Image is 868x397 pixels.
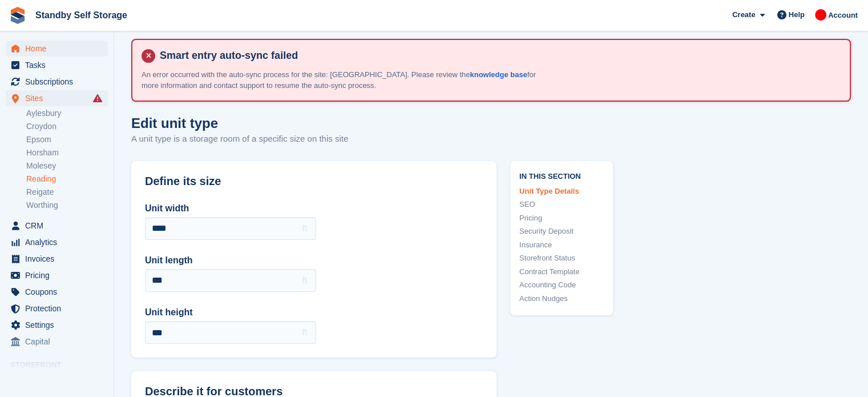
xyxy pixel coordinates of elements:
[828,10,858,21] span: Account
[25,334,94,350] span: Capital
[145,254,316,267] label: Unit length
[6,57,108,73] a: menu
[519,226,604,237] a: Security Deposit
[519,293,604,304] a: Action Nudges
[31,6,132,25] a: Standby Self Storage
[25,317,94,333] span: Settings
[519,252,604,264] a: Storefront Status
[10,359,114,371] span: Storefront
[519,170,604,181] span: In this section
[26,121,108,132] a: Croydon
[732,9,755,21] span: Create
[9,7,26,24] img: stora-icon-8386f47178a22dfd0bd8f6a31ec36ba5ce8667c1dd55bd0f319d3a0aa187defe.svg
[6,74,108,90] a: menu
[519,199,604,210] a: SEO
[519,239,604,251] a: Insurance
[6,41,108,57] a: menu
[6,251,108,267] a: menu
[25,218,94,234] span: CRM
[815,9,826,21] img: Aaron Winter
[25,251,94,267] span: Invoices
[6,234,108,250] a: menu
[26,108,108,119] a: Aylesbury
[470,70,527,79] a: knowledge base
[142,69,541,91] p: An error occurred with the auto-sync process for the site: [GEOGRAPHIC_DATA]. Please review the f...
[789,9,805,21] span: Help
[131,115,348,131] h1: Edit unit type
[25,300,94,316] span: Protection
[26,161,108,171] a: Molesey
[93,94,102,103] i: Smart entry sync failures have occurred
[6,284,108,300] a: menu
[25,90,94,106] span: Sites
[519,186,604,197] a: Unit Type Details
[25,57,94,73] span: Tasks
[145,306,316,319] label: Unit height
[6,300,108,316] a: menu
[519,212,604,224] a: Pricing
[26,174,108,185] a: Reading
[6,317,108,333] a: menu
[25,284,94,300] span: Coupons
[6,267,108,283] a: menu
[6,218,108,234] a: menu
[155,49,841,62] h4: Smart entry auto-sync failed
[519,266,604,278] a: Contract Template
[26,200,108,211] a: Worthing
[26,187,108,198] a: Reigate
[6,90,108,106] a: menu
[25,234,94,250] span: Analytics
[25,74,94,90] span: Subscriptions
[25,41,94,57] span: Home
[145,202,316,215] label: Unit width
[25,267,94,283] span: Pricing
[145,175,483,188] h2: Define its size
[6,334,108,350] a: menu
[131,133,348,146] p: A unit type is a storage room of a specific size on this site
[26,147,108,158] a: Horsham
[519,279,604,291] a: Accounting Code
[26,134,108,145] a: Epsom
